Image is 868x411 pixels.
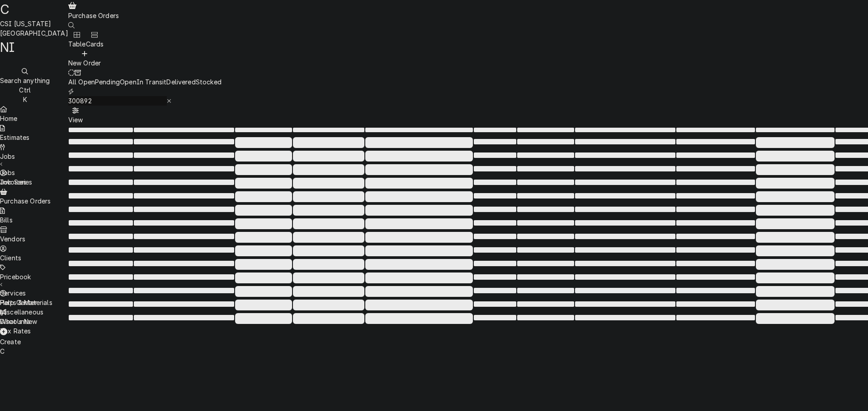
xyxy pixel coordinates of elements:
span: ‌ [365,178,473,189]
span: ‌ [235,128,292,132]
span: ‌ [293,178,364,189]
span: ‌ [474,166,516,171]
span: ‌ [676,274,755,280]
span: ‌ [293,151,364,162]
span: Purchase Orders [68,12,119,19]
span: ‌ [134,234,234,239]
span: ‌ [517,274,574,280]
span: ‌ [517,301,574,307]
span: ‌ [474,139,516,144]
span: ‌ [293,300,364,310]
span: ‌ [517,247,574,253]
span: ‌ [474,315,516,320]
span: ‌ [517,207,574,212]
span: ‌ [676,139,755,144]
span: ‌ [474,180,516,185]
span: ‌ [756,178,835,189]
span: ‌ [235,313,292,324]
button: Erase input [167,96,172,106]
button: View [68,106,83,125]
span: ‌ [69,180,133,185]
span: ‌ [235,151,292,162]
span: ‌ [676,180,755,185]
span: ‌ [575,234,675,239]
span: ‌ [235,272,292,283]
div: Open [120,77,137,87]
span: ‌ [474,247,516,253]
span: ‌ [235,191,292,202]
span: ‌ [293,128,364,132]
span: ‌ [575,139,675,144]
button: New Order [68,49,101,68]
span: ‌ [235,259,292,270]
span: ‌ [474,128,516,132]
span: ‌ [676,166,755,171]
span: ‌ [134,261,234,266]
div: All Open [68,77,95,87]
span: ‌ [293,245,364,256]
span: ‌ [69,315,133,320]
span: ‌ [575,193,675,199]
span: ‌ [134,166,234,171]
span: ‌ [134,301,234,307]
span: ‌ [293,232,364,243]
span: ‌ [69,207,133,212]
span: ‌ [676,128,755,132]
span: ‌ [575,152,675,158]
span: ‌ [134,247,234,253]
span: ‌ [69,274,133,280]
span: ‌ [69,220,133,226]
div: Pending [95,77,120,87]
span: ‌ [474,301,516,307]
span: ‌ [69,247,133,253]
span: ‌ [756,245,835,256]
span: ‌ [365,191,473,202]
span: ‌ [575,207,675,212]
span: ‌ [365,232,473,243]
span: ‌ [575,274,675,280]
span: ‌ [517,234,574,239]
span: ‌ [517,288,574,293]
span: ‌ [235,178,292,189]
span: ‌ [575,315,675,320]
span: ‌ [756,300,835,310]
span: ‌ [676,288,755,293]
span: ‌ [293,272,364,283]
span: ‌ [575,247,675,253]
span: ‌ [134,207,234,212]
span: ‌ [517,220,574,226]
span: ‌ [575,261,675,266]
span: ‌ [474,193,516,199]
span: ‌ [134,220,234,226]
span: ‌ [365,137,473,148]
span: ‌ [235,137,292,148]
span: ‌ [134,274,234,280]
span: ‌ [293,286,364,297]
span: ‌ [517,139,574,144]
span: ‌ [134,152,234,158]
span: ‌ [293,137,364,148]
span: ‌ [575,180,675,185]
div: Table [68,39,86,49]
span: ‌ [474,274,516,280]
span: ‌ [293,218,364,229]
span: ‌ [69,301,133,307]
span: ‌ [235,286,292,297]
span: ‌ [293,191,364,202]
span: Ctrl [19,86,31,94]
span: ‌ [293,313,364,324]
span: ‌ [235,232,292,243]
span: ‌ [756,205,835,216]
span: ‌ [69,128,133,132]
span: ‌ [756,259,835,270]
span: ‌ [517,152,574,158]
span: ‌ [676,207,755,212]
span: ‌ [134,180,234,185]
span: ‌ [676,301,755,307]
button: Open search [68,20,75,30]
span: ‌ [474,288,516,293]
span: ‌ [474,234,516,239]
span: ‌ [756,151,835,162]
span: ‌ [365,164,473,175]
span: ‌ [575,128,675,132]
